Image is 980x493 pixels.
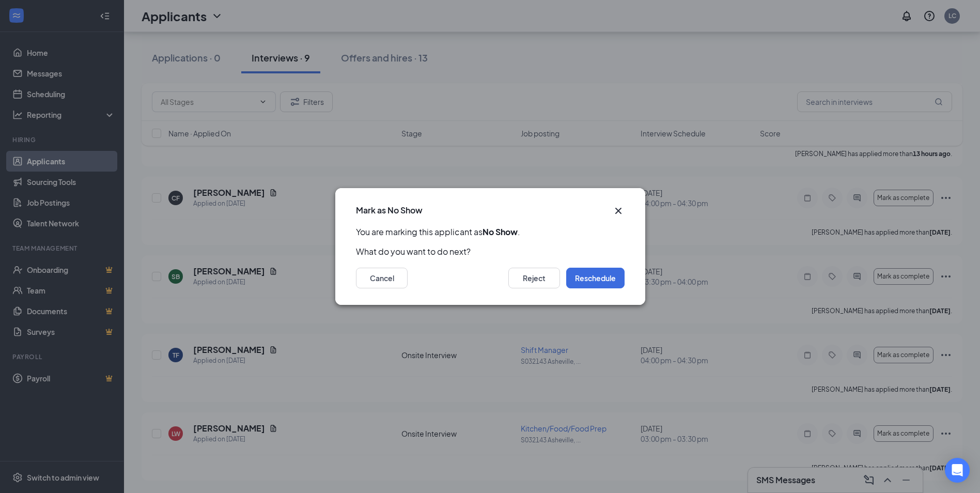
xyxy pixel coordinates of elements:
button: Close [612,205,625,217]
svg: Cross [612,205,625,217]
p: You are marking this applicant as . [356,226,625,238]
button: Cancel [356,268,408,288]
button: Reschedule [566,268,625,288]
b: No Show [483,226,518,237]
button: Reject [508,268,560,288]
h3: Mark as No Show [356,205,423,216]
p: What do you want to do next? [356,246,625,257]
div: Open Intercom Messenger [945,458,970,483]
